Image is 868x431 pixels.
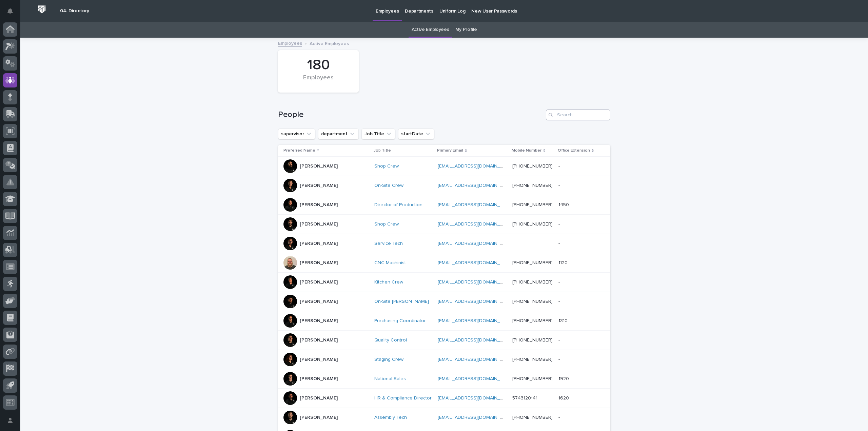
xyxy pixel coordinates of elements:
p: - [558,355,561,363]
a: Shop Crew [374,163,399,169]
p: [PERSON_NAME] [300,357,338,363]
a: Assembly Tech [374,415,407,420]
p: - [558,162,561,169]
a: [EMAIL_ADDRESS][DOMAIN_NAME] [438,183,514,188]
div: 180 [290,57,347,74]
p: [PERSON_NAME] [300,241,338,247]
a: [EMAIL_ADDRESS][DOMAIN_NAME] [438,318,514,323]
a: [EMAIL_ADDRESS][DOMAIN_NAME] [438,396,514,400]
a: National Sales [374,376,406,382]
tr: [PERSON_NAME]Staging Crew [EMAIL_ADDRESS][DOMAIN_NAME] [PHONE_NUMBER]-- [278,350,610,369]
a: [PHONE_NUMBER] [512,183,553,188]
tr: [PERSON_NAME]On-Site [PERSON_NAME] [EMAIL_ADDRESS][DOMAIN_NAME] [PHONE_NUMBER]-- [278,292,610,311]
a: On-Site Crew [374,183,403,189]
h2: 04. Directory [60,8,89,14]
p: [PERSON_NAME] [300,202,338,208]
input: Search [546,110,610,120]
a: [PHONE_NUMBER] [512,376,553,381]
tr: [PERSON_NAME]Quality Control [EMAIL_ADDRESS][DOMAIN_NAME] [PHONE_NUMBER]-- [278,331,610,350]
a: [PHONE_NUMBER] [512,260,553,265]
a: [EMAIL_ADDRESS][DOMAIN_NAME] [438,280,514,285]
p: 1620 [558,394,570,401]
tr: [PERSON_NAME]Assembly Tech [EMAIL_ADDRESS][DOMAIN_NAME] [PHONE_NUMBER]-- [278,408,610,427]
a: On-Site [PERSON_NAME] [374,299,429,305]
a: [EMAIL_ADDRESS][DOMAIN_NAME] [438,260,514,265]
p: - [558,413,561,420]
a: [EMAIL_ADDRESS][DOMAIN_NAME] [438,164,514,169]
p: [PERSON_NAME] [300,299,338,305]
a: [PHONE_NUMBER] [512,202,553,207]
tr: [PERSON_NAME]Shop Crew [EMAIL_ADDRESS][DOMAIN_NAME] [PHONE_NUMBER]-- [278,215,610,234]
a: HR & Compliance Director [374,395,432,401]
a: My Profile [455,22,477,38]
p: 1920 [558,375,570,382]
h1: People [278,110,543,120]
a: [EMAIL_ADDRESS][DOMAIN_NAME] [438,222,514,227]
tr: [PERSON_NAME]On-Site Crew [EMAIL_ADDRESS][DOMAIN_NAME] [PHONE_NUMBER]-- [278,176,610,195]
a: [PHONE_NUMBER] [512,415,553,420]
tr: [PERSON_NAME]CNC Machinist [EMAIL_ADDRESS][DOMAIN_NAME] [PHONE_NUMBER]11201120 [278,253,610,273]
a: [EMAIL_ADDRESS][DOMAIN_NAME] [438,415,514,420]
div: Employees [290,74,347,89]
p: - [558,297,561,305]
a: Quality Control [374,337,407,343]
p: [PERSON_NAME] [300,395,338,401]
img: Workspace Logo [36,3,48,16]
p: 1310 [558,317,569,324]
a: Shop Crew [374,221,399,227]
a: 5743120141 [512,396,537,400]
a: Director of Production [374,202,422,208]
a: Kitchen Crew [374,279,403,285]
a: [EMAIL_ADDRESS][DOMAIN_NAME] [438,357,514,362]
p: Mobile Number [512,147,541,154]
p: [PERSON_NAME] [300,318,338,324]
p: [PERSON_NAME] [300,260,338,266]
button: department [318,129,359,139]
p: [PERSON_NAME] [300,337,338,343]
p: [PERSON_NAME] [300,279,338,285]
tr: [PERSON_NAME]Director of Production [EMAIL_ADDRESS][DOMAIN_NAME] [PHONE_NUMBER]14501450 [278,195,610,215]
p: - [558,239,561,247]
div: Notifications [8,8,17,19]
button: supervisor [278,129,315,139]
button: Job Title [361,129,395,139]
p: - [558,181,561,189]
p: 1450 [558,201,570,208]
a: [PHONE_NUMBER] [512,222,553,227]
p: Job Title [374,147,391,154]
tr: [PERSON_NAME]Service Tech [EMAIL_ADDRESS][DOMAIN_NAME] -- [278,234,610,253]
p: [PERSON_NAME] [300,415,338,420]
p: Preferred Name [283,147,315,154]
a: [PHONE_NUMBER] [512,318,553,323]
a: [PHONE_NUMBER] [512,280,553,285]
a: [EMAIL_ADDRESS][DOMAIN_NAME] [438,338,514,342]
button: startDate [398,129,434,139]
p: [PERSON_NAME] [300,376,338,382]
a: Purchasing Coordinator [374,318,426,324]
p: - [558,336,561,343]
a: [PHONE_NUMBER] [512,357,553,362]
a: [EMAIL_ADDRESS][DOMAIN_NAME] [438,299,514,304]
p: 1120 [558,259,569,266]
p: Primary Email [437,147,463,154]
a: [PHONE_NUMBER] [512,299,553,304]
tr: [PERSON_NAME]Kitchen Crew [EMAIL_ADDRESS][DOMAIN_NAME] [PHONE_NUMBER]-- [278,273,610,292]
button: Notifications [3,4,17,18]
a: Service Tech [374,241,403,247]
a: Employees [278,39,302,47]
p: [PERSON_NAME] [300,183,338,189]
tr: [PERSON_NAME]HR & Compliance Director [EMAIL_ADDRESS][DOMAIN_NAME] 574312014116201620 [278,389,610,408]
a: [EMAIL_ADDRESS][DOMAIN_NAME] [438,376,514,381]
p: [PERSON_NAME] [300,163,338,169]
p: Active Employees [310,39,349,47]
tr: [PERSON_NAME]Purchasing Coordinator [EMAIL_ADDRESS][DOMAIN_NAME] [PHONE_NUMBER]13101310 [278,311,610,331]
a: [EMAIL_ADDRESS][DOMAIN_NAME] [438,241,514,246]
a: Active Employees [412,22,449,38]
a: [PHONE_NUMBER] [512,164,553,169]
tr: [PERSON_NAME]Shop Crew [EMAIL_ADDRESS][DOMAIN_NAME] [PHONE_NUMBER]-- [278,157,610,176]
p: - [558,278,561,285]
a: Staging Crew [374,357,403,363]
p: [PERSON_NAME] [300,221,338,227]
a: [EMAIL_ADDRESS][DOMAIN_NAME] [438,202,514,207]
